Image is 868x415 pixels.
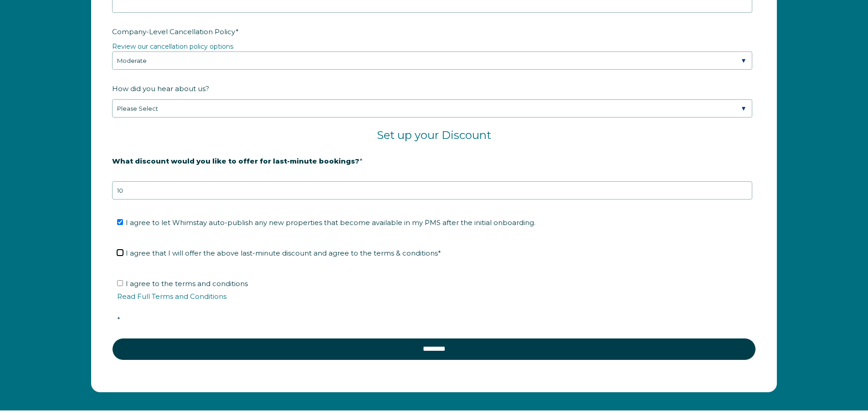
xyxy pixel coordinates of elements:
[126,218,535,227] span: I agree to let Whimstay auto-publish any new properties that become available in my PMS after the...
[117,219,123,225] input: I agree to let Whimstay auto-publish any new properties that become available in my PMS after the...
[112,82,209,96] span: How did you hear about us?
[112,42,233,51] a: Review our cancellation policy options
[126,249,441,257] span: I agree that I will offer the above last-minute discount and agree to the terms & conditions
[117,280,123,286] input: I agree to the terms and conditionsRead Full Terms and Conditions*
[112,172,255,180] strong: 20% is recommended, minimum of 10%
[117,292,226,301] a: Read Full Terms and Conditions
[112,25,236,39] span: Company-Level Cancellation Policy
[377,128,491,142] span: Set up your Discount
[117,250,123,256] input: I agree that I will offer the above last-minute discount and agree to the terms & conditions*
[112,157,360,165] strong: What discount would you like to offer for last-minute bookings?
